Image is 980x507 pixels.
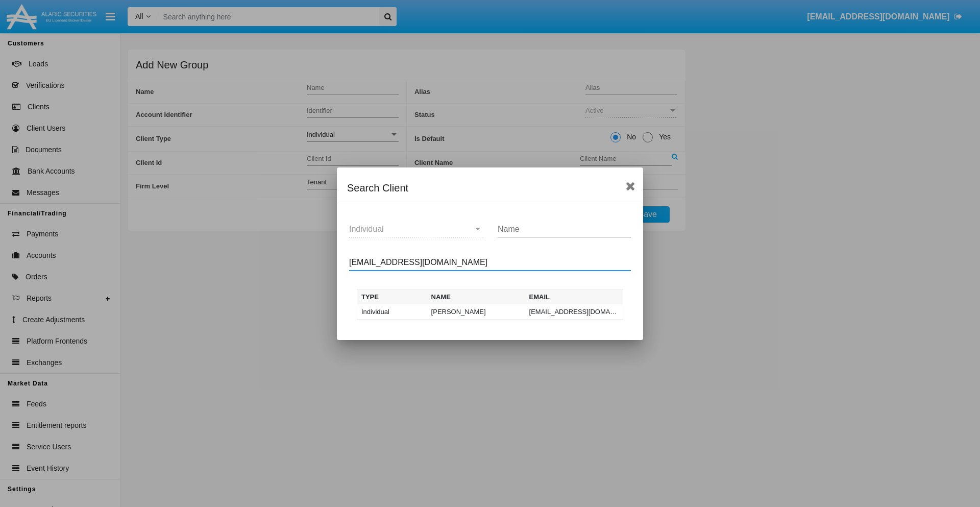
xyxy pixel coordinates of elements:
div: Search Client [347,180,633,196]
td: [EMAIL_ADDRESS][DOMAIN_NAME] [525,304,623,320]
th: Email [525,289,623,304]
td: Individual [357,304,427,320]
th: Type [357,289,427,304]
td: [PERSON_NAME] [427,304,525,320]
th: Name [427,289,525,304]
span: Individual [349,225,384,233]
